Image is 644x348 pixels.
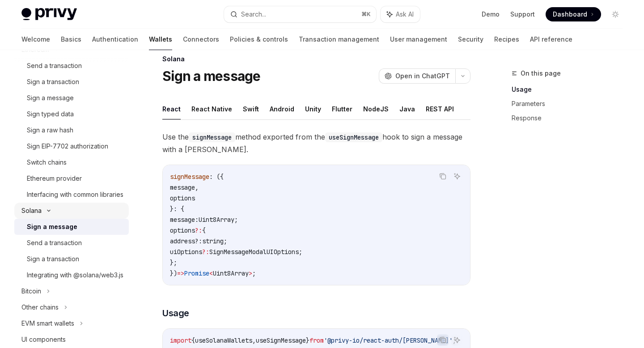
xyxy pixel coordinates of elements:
a: Dashboard [546,7,601,21]
span: On this page [521,68,561,79]
button: Ask AI [381,6,420,22]
span: options [170,226,195,234]
span: ; [234,216,238,224]
span: : [199,237,202,245]
h1: Sign a message [162,68,261,84]
div: Sign a raw hash [27,125,73,136]
div: Bitcoin [21,286,41,297]
a: Integrating with @solana/web3.js [14,267,129,283]
a: Switch chains [14,154,129,170]
button: Copy the contents from the code block [437,170,449,182]
button: Unity [305,98,321,119]
span: { [202,226,206,234]
a: Ethereum provider [14,170,129,187]
a: Authentication [92,29,138,50]
span: ?: [195,226,202,234]
code: useSignMessage [325,132,382,142]
a: Send a transaction [14,58,129,74]
span: ?: [202,248,209,256]
div: Integrating with @solana/web3.js [27,270,123,280]
span: }: { [170,205,184,213]
button: Swift [243,98,259,119]
a: Support [510,10,535,19]
div: EVM smart wallets [21,318,74,329]
span: message: [170,216,199,224]
span: < [209,269,213,277]
a: Sign a raw hash [14,122,129,138]
a: Recipes [494,29,519,50]
span: Promise [184,269,209,277]
a: Usage [512,82,630,97]
div: Sign a message [27,93,74,103]
span: signMessage [170,173,209,181]
a: Sign typed data [14,106,129,122]
img: light logo [21,8,77,21]
a: Wallets [149,29,172,50]
span: from [309,336,324,344]
button: Android [270,98,294,119]
button: React Native [191,98,232,119]
button: NodeJS [363,98,389,119]
a: Sign a message [14,219,129,235]
a: Welcome [21,29,50,50]
button: Flutter [332,98,352,119]
span: Use the method exported from the hook to sign a message with a [PERSON_NAME]. [162,131,470,156]
span: useSignMessage [256,336,306,344]
span: message [170,183,195,191]
span: ; [224,237,227,245]
a: API reference [530,29,572,50]
button: Java [399,98,415,119]
div: Interfacing with common libraries [27,189,123,200]
div: Sign a transaction [27,254,79,264]
div: Sign EIP-7702 authorization [27,141,108,152]
span: options [170,194,195,202]
span: Uint8Array [213,269,249,277]
a: Sign a transaction [14,251,129,267]
span: Uint8Array [199,216,234,224]
button: Ask AI [451,334,463,346]
div: Sign a transaction [27,76,79,87]
div: Search... [241,9,266,20]
span: }) [170,269,177,277]
span: }; [170,259,177,267]
span: import [170,336,191,344]
span: Usage [162,307,189,319]
div: Sign typed data [27,109,74,119]
div: Solana [162,55,470,64]
span: => [177,269,184,277]
a: Security [458,29,483,50]
a: Transaction management [299,29,379,50]
a: UI components [14,331,129,348]
span: Dashboard [553,10,587,19]
a: Parameters [512,97,630,111]
div: Switch chains [27,157,67,168]
div: Other chains [21,302,59,313]
div: Solana [21,205,42,216]
span: } [306,336,309,344]
span: ; [299,248,302,256]
a: Sign EIP-7702 authorization [14,138,129,154]
span: > [249,269,252,277]
span: uiOptions [170,248,202,256]
div: UI components [21,334,66,345]
a: Response [512,111,630,125]
span: string [202,237,224,245]
a: Sign a transaction [14,74,129,90]
span: : ({ [209,173,224,181]
a: Sign a message [14,90,129,106]
button: Copy the contents from the code block [437,334,449,346]
span: ⌘ K [361,11,371,18]
div: Ethereum provider [27,173,82,184]
span: address? [170,237,199,245]
a: Demo [482,10,500,19]
button: React [162,98,181,119]
button: Search...⌘K [224,6,376,22]
span: , [252,336,256,344]
span: Ask AI [396,10,414,19]
button: Open in ChatGPT [379,68,455,84]
span: useSolanaWallets [195,336,252,344]
code: signMessage [189,132,235,142]
a: Connectors [183,29,219,50]
button: REST API [426,98,454,119]
a: Policies & controls [230,29,288,50]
